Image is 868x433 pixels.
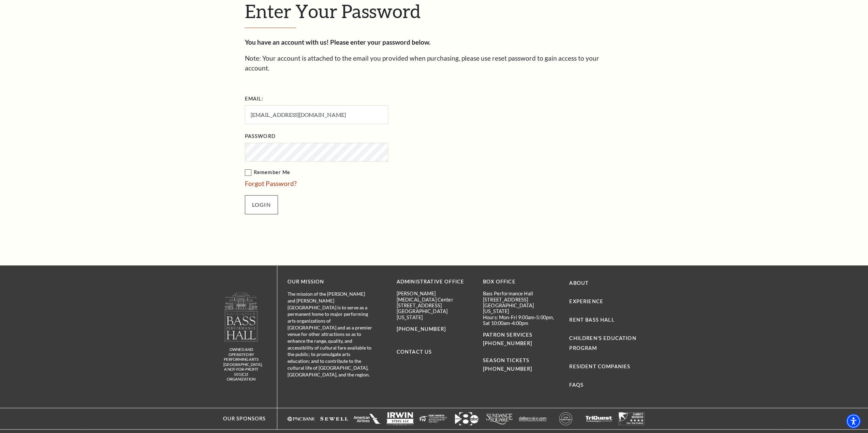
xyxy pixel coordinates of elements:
img: charitynavlogo2.png [618,412,646,425]
img: dallasvoice117x55.png [519,412,546,425]
p: Note: Your account is attached to the email you provided when purchasing, please use reset passwo... [245,53,623,73]
p: PATRON SERVICES [PHONE_NUMBER] [483,331,559,348]
p: [PHONE_NUMBER] [397,325,473,334]
a: Forgot Password? [245,180,297,187]
img: irwinsteel_websitefooter_117x55.png [386,412,414,425]
p: owned and operated by Performing Arts [GEOGRAPHIC_DATA], A NOT-FOR-PROFIT 501(C)3 ORGANIZATION [223,347,259,382]
p: [GEOGRAPHIC_DATA][US_STATE] [397,308,473,320]
a: Resident Companies [569,364,630,369]
img: wfaa2.png [453,412,480,425]
a: Experience [569,298,603,304]
img: logo-footer.png [224,292,259,342]
img: aa_stacked2_117x55.png [353,412,381,425]
p: OUR MISSION [288,278,373,286]
img: pncbank_websitefooter_117x55.png [288,412,315,425]
a: Rent Bass Hall [569,317,614,323]
p: [GEOGRAPHIC_DATA][US_STATE] [483,303,559,314]
label: Email: [245,95,264,103]
img: triquest_footer_logo.png [585,412,613,425]
p: Bass Performance Hall [483,291,559,296]
p: [PERSON_NAME][MEDICAL_DATA] Center [397,291,473,303]
img: kimcrawford-websitefooter-117x55.png [552,412,579,425]
p: [STREET_ADDRESS] [397,303,473,308]
label: Remember Me [245,168,456,177]
img: fwtpid-websitefooter-117x55.png [420,412,447,425]
strong: You have an account with us! [245,38,329,46]
a: Children's Education Program [569,335,636,351]
a: FAQs [569,382,584,388]
div: Accessibility Menu [846,414,861,429]
p: Administrative Office [397,278,473,286]
strong: Please enter your password below. [330,38,430,46]
p: SEASON TICKETS [PHONE_NUMBER] [483,348,559,373]
a: About [569,280,589,286]
p: Hours: Mon-Fri 9:00am-5:00pm, Sat 10:00am-4:00pm [483,314,559,326]
input: Required [245,105,388,124]
p: The mission of the [PERSON_NAME] and [PERSON_NAME][GEOGRAPHIC_DATA] is to serve as a permanent ho... [288,291,373,378]
a: Contact Us [397,349,432,355]
img: sewell-revised_117x55.png [320,412,348,425]
img: sundance117x55.png [486,412,513,425]
p: BOX OFFICE [483,278,559,286]
label: Password [245,132,276,141]
p: [STREET_ADDRESS] [483,297,559,303]
input: Submit button [245,195,278,214]
p: Our Sponsors [216,415,266,423]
